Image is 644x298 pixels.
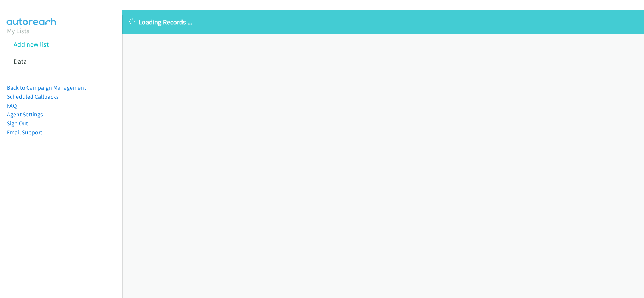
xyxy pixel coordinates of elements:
[7,129,42,136] a: Email Support
[7,93,59,100] a: Scheduled Callbacks
[7,84,86,91] a: Back to Campaign Management
[7,102,17,109] a: FAQ
[14,57,27,66] a: Data
[7,111,43,118] a: Agent Settings
[7,26,29,35] a: My Lists
[7,120,28,127] a: Sign Out
[14,40,49,49] a: Add new list
[129,17,637,27] p: Loading Records ...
